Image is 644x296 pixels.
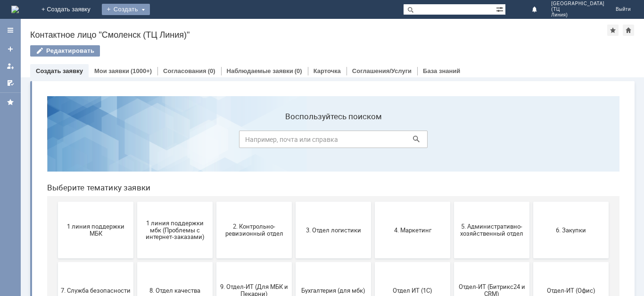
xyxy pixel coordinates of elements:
div: (0) [208,67,215,74]
span: Это соглашение не активно! [180,255,249,269]
a: Карточка [314,67,341,74]
span: [PERSON_NAME]. Услуги ИТ для МБК (оформляет L1) [259,251,329,272]
button: не актуален [335,234,411,290]
span: 1 линия поддержки мбк (Проблемы с интернет-заказами) [100,131,170,152]
button: 9. Отдел-ИТ (Для МБК и Пекарни) [177,173,252,230]
input: Например, почта или справка [199,42,388,59]
button: Франчайзинг [98,234,173,290]
button: 6. Закупки [494,113,569,170]
span: Финансовый отдел [21,258,91,265]
span: 9. Отдел-ИТ (Для МБК и Пекарни) [180,195,249,209]
span: (ТЦ [551,7,604,12]
span: 5. Административно-хозяйственный отдел [417,134,487,148]
span: 1 линия поддержки МБК [21,134,91,148]
span: Расширенный поиск [496,4,505,13]
button: Финансовый отдел [18,234,94,290]
span: не актуален [338,258,408,265]
button: Отдел-ИТ (Офис) [494,173,569,230]
button: 5. Административно-хозяйственный отдел [414,113,490,170]
button: 8. Отдел качества [98,173,173,230]
a: Мои заявки [3,58,18,74]
button: Отдел ИТ (1С) [335,173,411,230]
div: Добавить в избранное [607,25,619,36]
span: Бухгалтерия (для мбк) [259,198,329,205]
button: 7. Служба безопасности [18,173,94,230]
img: logo [11,6,19,13]
button: 3. Отдел логистики [256,113,331,170]
a: Согласования [163,67,206,74]
span: Отдел-ИТ (Битрикс24 и CRM) [417,195,487,209]
a: Перейти на домашнюю страницу [11,6,19,13]
button: Отдел-ИТ (Битрикс24 и CRM) [414,173,490,230]
span: 4. Маркетинг [338,138,408,145]
span: Линия) [551,12,604,18]
span: 2. Контрольно-ревизионный отдел [180,134,249,148]
span: 6. Закупки [496,138,566,145]
a: Мои согласования [3,75,18,90]
button: Бухгалтерия (для мбк) [256,173,331,230]
span: [GEOGRAPHIC_DATA] [551,1,604,7]
span: Отдел ИТ (1С) [338,198,408,205]
a: Создать заявку [3,41,18,57]
span: 7. Служба безопасности [21,198,91,205]
div: Сделать домашней страницей [623,25,634,36]
button: 1 линия поддержки МБК [18,113,94,170]
a: Наблюдаемые заявки [227,67,293,74]
div: Контактное лицо "Смоленск (ТЦ Линия)" [30,30,607,40]
button: 1 линия поддержки мбк (Проблемы с интернет-заказами) [98,113,173,170]
button: Это соглашение не активно! [177,234,252,290]
a: Создать заявку [36,67,83,74]
span: Франчайзинг [100,258,170,265]
div: Создать [102,4,150,15]
a: Мои заявки [94,67,129,74]
span: 8. Отдел качества [100,198,170,205]
div: (0) [295,67,302,74]
button: [PERSON_NAME]. Услуги ИТ для МБК (оформляет L1) [256,234,331,290]
button: 4. Маркетинг [335,113,411,170]
span: Отдел-ИТ (Офис) [496,198,566,205]
button: 2. Контрольно-ревизионный отдел [177,113,252,170]
header: Выберите тематику заявки [8,94,580,104]
a: База знаний [423,67,460,74]
label: Воспользуйтесь поиском [199,23,388,33]
div: (1000+) [131,67,152,74]
span: 3. Отдел логистики [259,138,329,145]
a: Соглашения/Услуги [352,67,412,74]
